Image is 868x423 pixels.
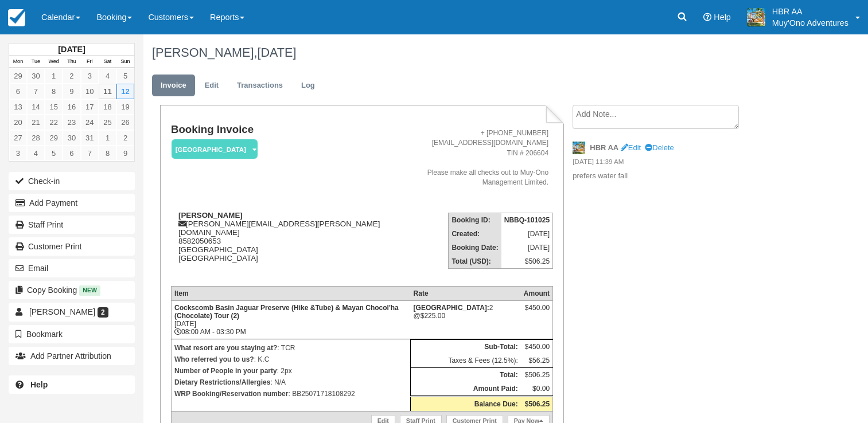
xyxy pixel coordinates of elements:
a: 17 [81,99,99,115]
a: 14 [27,99,45,115]
a: 21 [27,115,45,130]
span: [DATE] [257,45,296,60]
a: 29 [9,68,27,84]
td: $56.25 [521,354,553,368]
p: : TCR [174,342,407,354]
a: Edit [196,75,227,97]
a: 2 [116,130,134,146]
p: HBR AA [772,6,848,17]
a: Invoice [152,75,195,97]
a: 8 [45,84,63,99]
strong: Dietary Restrictions/Allergies [174,378,270,386]
a: 30 [63,130,80,146]
td: $506.25 [501,254,553,269]
th: Booking ID: [449,213,501,228]
a: 19 [116,99,134,115]
a: 5 [116,68,134,84]
a: 4 [27,146,45,161]
a: 28 [27,130,45,146]
td: 2 @ [411,301,521,339]
a: 25 [99,115,116,130]
strong: $506.25 [525,400,550,408]
strong: Number of People in your party [174,367,277,375]
td: [DATE] 08:00 AM - 03:30 PM [171,301,410,339]
a: 18 [99,99,116,115]
th: Total: [411,368,521,382]
th: Rate [411,287,521,301]
button: Add Payment [9,194,135,212]
th: Amount Paid: [411,382,521,397]
strong: WRP Booking/Reservation number [174,390,288,398]
span: [PERSON_NAME] [29,307,95,316]
th: Item [171,287,410,301]
strong: NBBQ-101025 [504,216,550,224]
a: 12 [116,84,134,99]
a: 3 [9,146,27,161]
a: 23 [63,115,80,130]
a: [PERSON_NAME] 2 [9,303,135,321]
a: 16 [63,99,80,115]
a: 10 [81,84,99,99]
span: Help [714,13,731,22]
h1: Booking Invoice [171,124,388,136]
td: $0.00 [521,382,553,397]
span: 2 [98,307,108,318]
td: Taxes & Fees (12.5%): [411,354,521,368]
th: Created: [449,227,501,241]
th: Balance Due: [411,397,521,412]
a: 22 [45,115,63,130]
td: [DATE] [501,241,553,254]
a: 6 [9,84,27,99]
button: Copy Booking New [9,281,135,299]
strong: Who referred you to us? [174,355,254,363]
td: $506.25 [521,368,553,382]
p: Muy'Ono Adventures [772,17,848,29]
em: [GEOGRAPHIC_DATA] [172,139,258,159]
a: 1 [45,68,63,84]
a: Edit [621,143,641,152]
address: + [PHONE_NUMBER] [EMAIL_ADDRESS][DOMAIN_NAME] TIN # 206604 Please make all checks out to Muy-Ono ... [393,128,548,187]
strong: Thatch Caye Resort [414,304,489,312]
i: Help [703,13,711,21]
th: Sub-Total: [411,340,521,354]
th: Total (USD): [449,254,501,269]
button: Check-in [9,172,135,190]
img: A20 [747,8,765,26]
span: New [79,285,100,295]
a: 9 [116,146,134,161]
th: Sun [116,56,134,68]
a: 1 [99,130,116,146]
th: Wed [45,56,63,68]
a: 30 [27,68,45,84]
th: Booking Date: [449,241,501,254]
td: $450.00 [521,340,553,354]
a: 11 [99,84,116,99]
a: Log [293,75,324,97]
b: Help [30,380,48,389]
img: checkfront-main-nav-mini-logo.png [8,9,25,26]
a: 2 [63,68,80,84]
a: 13 [9,99,27,115]
strong: HBR AA [590,143,618,152]
button: Email [9,259,135,277]
th: Tue [27,56,45,68]
th: Thu [63,56,80,68]
a: Delete [645,143,674,152]
h1: [PERSON_NAME], [152,46,786,60]
a: 6 [63,146,80,161]
a: Staff Print [9,216,135,234]
a: 7 [27,84,45,99]
div: [PERSON_NAME][EMAIL_ADDRESS][PERSON_NAME][DOMAIN_NAME] 8582050653 [GEOGRAPHIC_DATA] [GEOGRAPHIC_D... [171,211,388,277]
strong: Cockscomb Basin Jaguar Preserve (Hike &Tube) & Mayan Chocol'ha (Chocolate) Tour (2) [174,304,399,320]
a: 15 [45,99,63,115]
a: 27 [9,130,27,146]
p: : N/A [174,377,407,388]
strong: [DATE] [58,45,85,54]
a: 26 [116,115,134,130]
a: 3 [81,68,99,84]
a: 24 [81,115,99,130]
th: Fri [81,56,99,68]
a: 20 [9,115,27,130]
a: 8 [99,146,116,161]
a: 7 [81,146,99,161]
